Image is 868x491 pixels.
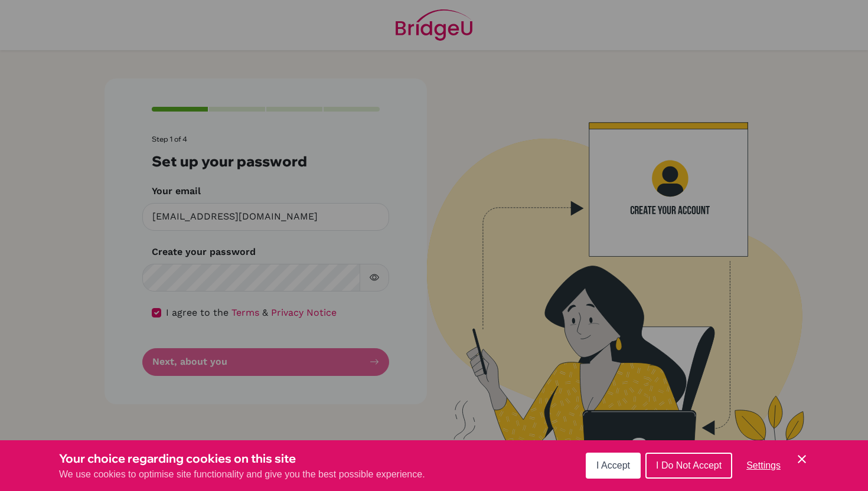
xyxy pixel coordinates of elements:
span: I Do Not Accept [656,460,722,470]
span: I Accept [596,460,630,470]
button: Settings [737,454,790,477]
h3: Your choice regarding cookies on this site [59,450,425,467]
p: We use cookies to optimise site functionality and give you the best possible experience. [59,467,425,482]
button: I Do Not Accept [645,453,732,479]
button: I Accept [586,453,641,479]
button: Save and close [795,452,809,466]
span: Settings [746,460,781,470]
